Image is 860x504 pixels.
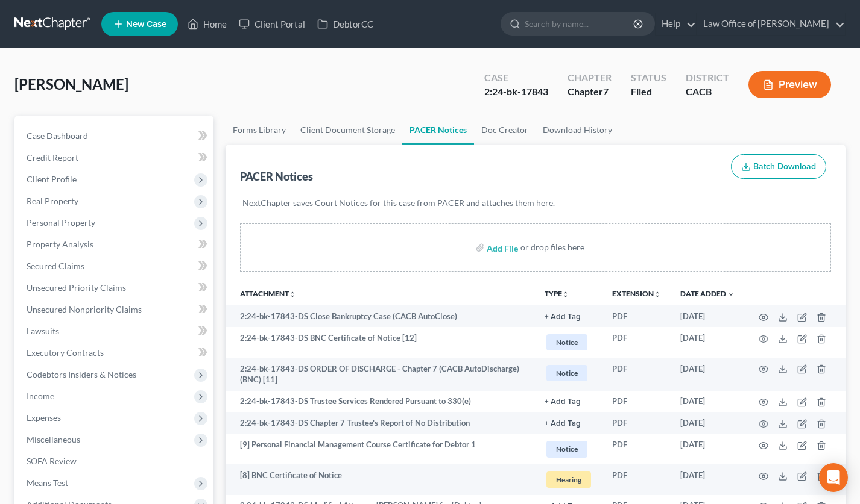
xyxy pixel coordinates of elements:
[126,20,166,29] span: New Case
[545,290,569,298] button: TYPEunfold_more
[671,327,744,358] td: [DATE]
[568,71,612,85] div: Chapter
[27,478,68,488] span: Means Test
[226,116,293,145] a: Forms Library
[27,196,78,206] span: Real Property
[671,391,744,412] td: [DATE]
[654,291,661,298] i: unfold_more
[240,289,296,298] a: Attachmentunfold_more
[545,311,593,322] a: + Add Tag
[671,358,744,391] td: [DATE]
[226,434,536,465] td: [9] Personal Financial Management Course Certificate for Debtor 1
[17,277,213,299] a: Unsecured Priority Claims
[545,313,581,321] button: + Add Tag
[27,282,126,293] span: Unsecured Priority Claims
[17,234,213,255] a: Property Analysis
[631,85,666,99] div: Filed
[14,75,128,93] span: [PERSON_NAME]
[240,169,313,184] div: PACER Notices
[546,441,587,457] span: Notice
[671,464,744,495] td: [DATE]
[226,305,536,327] td: 2:24-bk-17843-DS Close Bankruptcy Case (CACB AutoClose)
[545,439,593,459] a: Notice
[27,326,59,336] span: Lawsuits
[603,86,609,97] span: 7
[546,365,587,381] span: Notice
[27,174,77,184] span: Client Profile
[27,261,84,271] span: Secured Claims
[17,125,213,147] a: Case Dashboard
[680,289,735,298] a: Date Added expand_more
[17,320,213,342] a: Lawsuits
[27,304,142,314] span: Unsecured Nonpriority Claims
[484,71,548,85] div: Case
[536,116,619,145] a: Download History
[17,299,213,320] a: Unsecured Nonpriority Claims
[731,154,826,179] button: Batch Download
[27,131,88,141] span: Case Dashboard
[819,463,848,492] div: Open Intercom Messenger
[602,434,671,465] td: PDF
[242,197,829,209] p: NextChapter saves Court Notices for this case from PACER and attaches them here.
[226,412,536,434] td: 2:24-bk-17843-DS Chapter 7 Trustee's Report of No Distribution
[520,241,584,254] div: or drop files here
[671,305,744,327] td: [DATE]
[27,412,61,423] span: Expenses
[233,13,311,35] a: Client Portal
[748,71,831,98] button: Preview
[27,391,54,401] span: Income
[525,13,635,35] input: Search by name...
[602,412,671,434] td: PDF
[27,434,80,444] span: Miscellaneous
[686,71,729,85] div: District
[226,327,536,358] td: 2:24-bk-17843-DS BNC Certificate of Notice [12]
[17,342,213,364] a: Executory Contracts
[602,327,671,358] td: PDF
[484,85,548,99] div: 2:24-bk-17843
[602,464,671,495] td: PDF
[545,470,593,490] a: Hearing
[545,420,581,428] button: + Add Tag
[671,434,744,465] td: [DATE]
[402,116,474,145] a: PACER Notices
[293,116,402,145] a: Client Document Storage
[289,291,296,298] i: unfold_more
[545,398,581,406] button: + Add Tag
[686,85,729,99] div: CACB
[27,239,93,249] span: Property Analysis
[311,13,379,35] a: DebtorCC
[546,471,591,488] span: Hearing
[545,332,593,352] a: Notice
[612,289,661,298] a: Extensionunfold_more
[568,85,612,99] div: Chapter
[474,116,536,145] a: Doc Creator
[226,358,536,391] td: 2:24-bk-17843-DS ORDER OF DISCHARGE - Chapter 7 (CACB AutoDischarge) (BNC) [11]
[727,291,735,298] i: expand_more
[17,255,213,277] a: Secured Claims
[671,412,744,434] td: [DATE]
[27,369,136,379] span: Codebtors Insiders & Notices
[562,291,569,298] i: unfold_more
[27,152,78,163] span: Credit Report
[226,464,536,495] td: [8] BNC Certificate of Notice
[631,71,666,85] div: Status
[27,456,77,466] span: SOFA Review
[753,161,816,172] span: Batch Download
[545,363,593,383] a: Notice
[545,417,593,429] a: + Add Tag
[17,450,213,472] a: SOFA Review
[697,13,845,35] a: Law Office of [PERSON_NAME]
[182,13,233,35] a: Home
[545,396,593,407] a: + Add Tag
[602,391,671,412] td: PDF
[546,334,587,350] span: Notice
[27,347,104,358] span: Executory Contracts
[602,305,671,327] td: PDF
[27,217,95,228] span: Personal Property
[226,391,536,412] td: 2:24-bk-17843-DS Trustee Services Rendered Pursuant to 330(e)
[17,147,213,169] a: Credit Report
[656,13,696,35] a: Help
[602,358,671,391] td: PDF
